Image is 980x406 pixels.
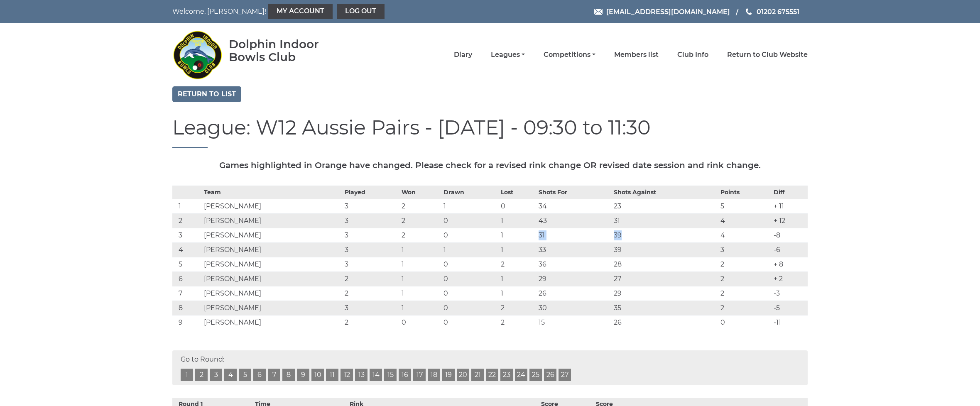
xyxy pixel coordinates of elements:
[268,369,280,381] a: 7
[499,271,537,286] td: 1
[399,286,441,301] td: 1
[343,301,399,315] td: 3
[612,286,718,301] td: 29
[612,186,718,199] th: Shots Against
[370,369,382,381] a: 14
[772,186,808,199] th: Diff
[172,4,430,19] nav: Welcome, [PERSON_NAME]!
[343,315,399,330] td: 2
[172,86,241,102] a: Return to list
[441,257,498,271] td: 0
[172,228,202,242] td: 3
[486,369,498,381] a: 22
[399,186,441,199] th: Won
[746,8,752,15] img: Phone us
[499,257,537,271] td: 2
[343,199,399,213] td: 3
[239,369,251,381] a: 5
[172,117,808,148] h1: League: W12 Aussie Pairs - [DATE] - 09:30 to 11:30
[537,286,612,301] td: 26
[172,286,202,301] td: 7
[772,228,808,242] td: -8
[441,186,498,199] th: Drawn
[343,271,399,286] td: 2
[718,186,772,199] th: Points
[612,315,718,330] td: 26
[442,369,455,381] a: 19
[441,199,498,213] td: 1
[772,242,808,257] td: -6
[224,369,237,381] a: 4
[399,213,441,228] td: 2
[441,242,498,257] td: 1
[311,369,324,381] a: 10
[772,199,808,213] td: + 11
[172,26,222,84] img: Dolphin Indoor Bowls Club
[612,242,718,257] td: 39
[537,242,612,257] td: 33
[677,50,708,59] a: Club Info
[343,186,399,199] th: Played
[718,242,772,257] td: 3
[202,257,343,271] td: [PERSON_NAME]
[202,242,343,257] td: [PERSON_NAME]
[172,199,202,213] td: 1
[529,369,542,381] a: 25
[718,301,772,315] td: 2
[202,228,343,242] td: [PERSON_NAME]
[210,369,222,381] a: 3
[718,315,772,330] td: 0
[499,228,537,242] td: 1
[202,286,343,301] td: [PERSON_NAME]
[172,315,202,330] td: 9
[355,369,367,381] a: 13
[537,301,612,315] td: 30
[202,186,343,199] th: Team
[499,186,537,199] th: Lost
[718,228,772,242] td: 4
[399,369,411,381] a: 16
[195,369,208,381] a: 2
[757,7,799,15] span: 01202 675551
[441,228,498,242] td: 0
[441,286,498,301] td: 0
[544,369,556,381] a: 26
[172,271,202,286] td: 6
[343,228,399,242] td: 3
[282,369,295,381] a: 8
[727,50,808,59] a: Return to Club Website
[499,301,537,315] td: 2
[297,369,309,381] a: 9
[499,213,537,228] td: 1
[172,257,202,271] td: 5
[537,257,612,271] td: 36
[454,50,472,59] a: Diary
[399,257,441,271] td: 1
[537,271,612,286] td: 29
[343,286,399,301] td: 2
[457,369,469,381] a: 20
[399,242,441,257] td: 1
[337,4,385,19] a: Log out
[772,301,808,315] td: -5
[341,369,353,381] a: 12
[343,257,399,271] td: 3
[181,369,193,381] a: 1
[499,315,537,330] td: 2
[326,369,338,381] a: 11
[772,257,808,271] td: + 8
[606,7,730,15] span: [EMAIL_ADDRESS][DOMAIN_NAME]
[413,369,426,381] a: 17
[471,369,484,381] a: 21
[594,7,730,17] a: Email [EMAIL_ADDRESS][DOMAIN_NAME]
[441,301,498,315] td: 0
[537,213,612,228] td: 43
[399,315,441,330] td: 0
[399,271,441,286] td: 1
[343,242,399,257] td: 3
[718,199,772,213] td: 5
[268,4,333,19] a: My Account
[612,228,718,242] td: 39
[718,213,772,228] td: 4
[718,271,772,286] td: 2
